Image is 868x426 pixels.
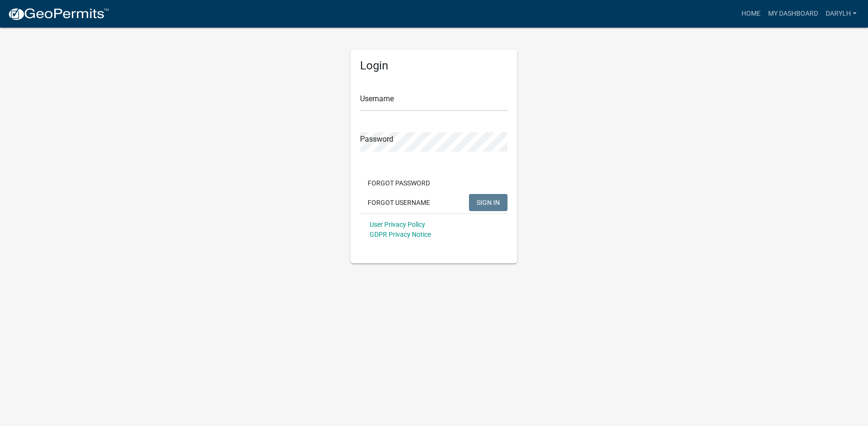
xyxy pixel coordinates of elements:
[469,194,507,211] button: SIGN IN
[360,194,438,211] button: Forgot Username
[360,174,438,192] button: Forgot Password
[822,5,860,23] a: darylh
[370,221,425,228] a: User Privacy Policy
[477,198,500,206] span: SIGN IN
[738,5,764,23] a: Home
[764,5,822,23] a: My Dashboard
[360,59,507,73] h5: Login
[370,231,431,238] a: GDPR Privacy Notice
